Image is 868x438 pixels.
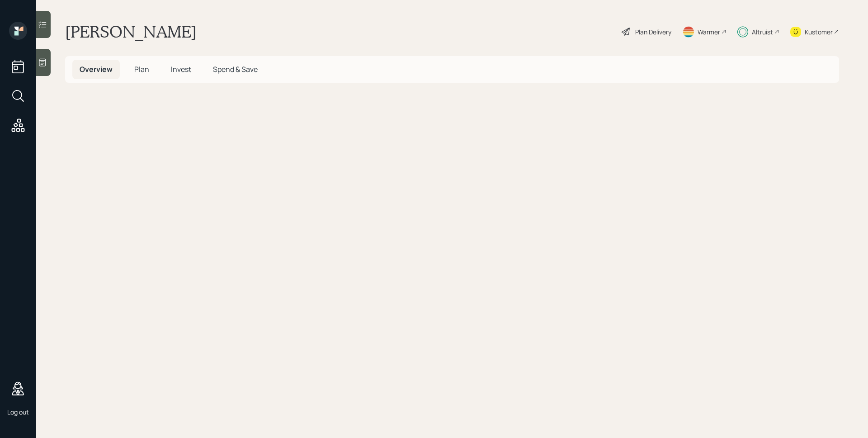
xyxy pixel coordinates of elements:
span: Plan [134,64,149,74]
div: Warmer [698,27,720,37]
div: Log out [7,408,29,416]
div: Altruist [752,27,773,37]
h1: [PERSON_NAME] [65,22,197,42]
span: Spend & Save [213,64,258,74]
div: Plan Delivery [635,27,671,37]
span: Invest [171,64,191,74]
div: Kustomer [805,27,833,37]
span: Overview [80,64,113,74]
